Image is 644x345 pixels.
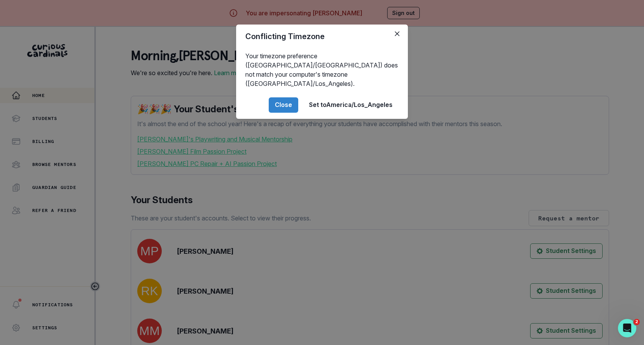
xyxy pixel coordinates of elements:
button: Set toAmerica/Los_Angeles [303,97,399,113]
button: Close [391,28,403,40]
span: 2 [634,319,640,325]
header: Conflicting Timezone [236,25,408,48]
button: Close [269,97,298,113]
div: Your timezone preference ([GEOGRAPHIC_DATA]/[GEOGRAPHIC_DATA]) does not match your computer's tim... [236,48,408,91]
iframe: Intercom live chat [618,319,636,337]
